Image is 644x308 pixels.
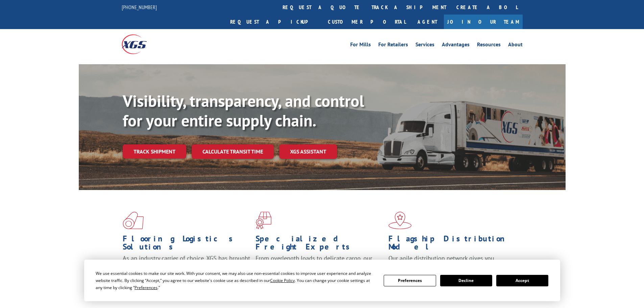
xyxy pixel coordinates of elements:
[123,90,364,131] b: Visibility, transparency, and control for your entire supply chain.
[496,275,548,286] button: Accept
[388,254,513,270] span: Our agile distribution network gives you nationwide inventory management on demand.
[388,212,412,229] img: xgs-icon-flagship-distribution-model-red
[256,212,271,229] img: xgs-icon-focused-on-flooring-red
[270,278,295,283] span: Cookie Policy
[384,275,436,286] button: Preferences
[192,144,274,159] a: Calculate transit time
[279,144,337,159] a: XGS ASSISTANT
[411,15,444,29] a: Agent
[415,42,434,49] a: Services
[84,260,560,301] div: Cookie Consent Prompt
[256,235,383,254] h1: Specialized Freight Experts
[444,15,523,29] a: Join Our Team
[123,254,250,278] span: As an industry carrier of choice, XGS has brought innovation and dedication to flooring logistics...
[96,270,376,291] div: We use essential cookies to make our site work. With your consent, we may also use non-essential ...
[508,42,523,49] a: About
[388,235,516,254] h1: Flagship Distribution Model
[440,275,492,286] button: Decline
[256,254,383,284] p: From overlength loads to delicate cargo, our experienced staff knows the best way to move your fr...
[442,42,470,49] a: Advantages
[350,42,371,49] a: For Mills
[323,15,411,29] a: Customer Portal
[477,42,501,49] a: Resources
[225,15,323,29] a: Request a pickup
[378,42,408,49] a: For Retailers
[122,4,157,10] a: [PHONE_NUMBER]
[123,144,186,159] a: Track shipment
[123,235,251,254] h1: Flooring Logistics Solutions
[135,285,158,290] span: Preferences
[123,212,144,229] img: xgs-icon-total-supply-chain-intelligence-red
